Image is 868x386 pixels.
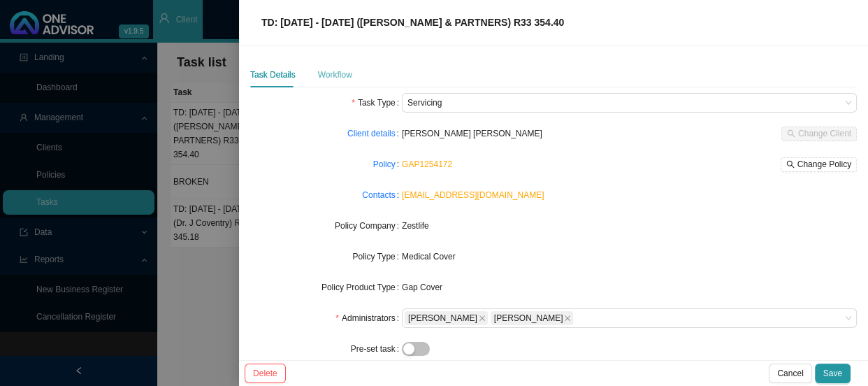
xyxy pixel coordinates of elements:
[408,312,477,324] span: [PERSON_NAME]
[352,93,402,113] label: Task Type
[335,216,402,236] label: Policy Company
[402,252,456,262] span: Medical Cover
[815,364,851,383] button: Save
[777,366,803,380] span: Cancel
[781,157,857,172] button: Change Policy
[797,157,851,171] span: Change Policy
[402,129,542,138] span: [PERSON_NAME] [PERSON_NAME]
[253,366,277,380] span: Delete
[335,308,402,328] label: Administrators
[402,190,544,200] a: [EMAIL_ADDRESS][DOMAIN_NAME]
[479,315,486,322] span: close
[402,159,452,169] a: GAP1254172
[769,364,811,383] button: Cancel
[347,127,396,141] a: Client details
[261,17,564,28] span: TD: [DATE] - [DATE] ([PERSON_NAME] & PARTNERS) R33 354.40
[491,311,574,325] span: Joanne Bormann
[362,188,395,202] a: Contacts
[351,339,402,359] label: Pre-set task
[373,157,396,171] a: Policy
[781,127,857,141] button: Change Client
[321,278,402,297] label: Policy Product Type
[494,312,563,324] span: [PERSON_NAME]
[823,366,842,380] span: Save
[402,221,429,231] span: Zestlife
[786,160,795,169] span: search
[564,315,571,322] span: close
[318,68,352,82] div: Workflow
[407,94,851,112] span: Servicing
[405,311,488,325] span: Daniela Malherbe
[402,283,442,292] span: Gap Cover
[250,68,296,82] div: Task Details
[353,247,403,266] label: Policy Type
[245,364,286,383] button: Delete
